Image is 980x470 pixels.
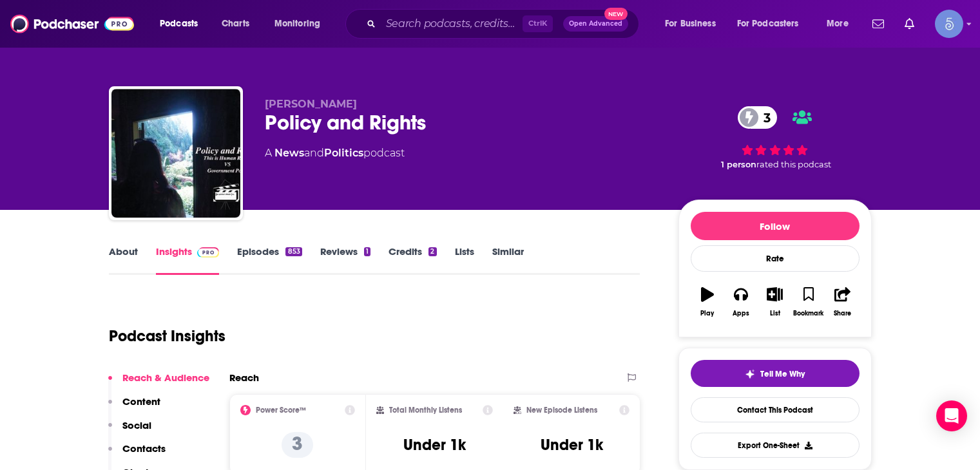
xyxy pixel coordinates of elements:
button: open menu [729,14,818,34]
a: Charts [213,14,257,34]
div: A podcast [265,146,405,161]
a: Show notifications dropdown [899,13,919,35]
span: [PERSON_NAME] [265,98,357,110]
span: More [827,15,849,33]
button: Reach & Audience [108,371,209,395]
button: Follow [691,212,860,240]
a: Similar [492,245,524,275]
span: Monitoring [274,15,320,33]
a: Politics [324,147,363,159]
button: List [758,279,791,325]
span: Tell Me Why [760,369,805,379]
div: Open Intercom Messenger [936,400,967,431]
img: Podchaser - Follow, Share and Rate Podcasts [10,12,134,36]
span: Open Advanced [569,21,622,27]
p: Content [122,395,160,408]
button: open menu [656,14,732,34]
p: Reach & Audience [122,371,209,384]
img: tell me why sparkle [745,369,755,379]
span: rated this podcast [756,160,831,169]
span: 1 person [721,160,756,169]
span: and [304,147,324,159]
div: List [770,310,780,317]
span: Logged in as Spiral5-G1 [935,10,963,38]
h1: Podcast Insights [109,326,226,346]
div: Bookmark [793,310,823,317]
div: 853 [285,247,302,256]
button: Export One-Sheet [691,433,860,458]
img: Policy and Rights [111,89,240,218]
button: Content [108,395,160,419]
a: About [109,245,138,275]
button: Contacts [108,442,166,466]
div: Play [700,310,714,317]
button: open menu [265,14,337,34]
button: open menu [151,14,215,34]
button: tell me why sparkleTell Me Why [691,360,860,387]
button: Show profile menu [935,10,963,38]
p: Contacts [122,442,166,455]
input: Search podcasts, credits, & more... [381,14,523,34]
span: Charts [222,15,249,33]
a: Credits2 [389,245,436,275]
h2: Total Monthly Listens [389,406,462,415]
h3: Under 1k [541,435,603,455]
div: 2 [428,247,436,256]
span: For Business [665,15,716,33]
div: Rate [691,245,860,272]
div: Search podcasts, credits, & more... [358,9,651,39]
p: 3 [282,432,313,458]
h2: Reach [229,371,259,384]
a: Reviews1 [320,245,370,275]
button: Open AdvancedNew [563,16,628,32]
button: Play [691,279,724,325]
h3: Under 1k [403,435,466,455]
a: Lists [455,245,474,275]
div: 3 1 personrated this podcast [678,98,872,178]
button: Social [108,419,151,443]
span: For Podcasters [737,15,799,33]
button: Bookmark [792,279,825,325]
a: News [274,147,304,159]
a: Episodes853 [237,245,302,275]
span: 3 [751,106,777,129]
span: Podcasts [160,15,198,33]
div: Apps [733,310,749,317]
h2: Power Score™ [256,406,306,415]
button: Share [825,279,859,325]
button: Apps [724,279,758,325]
p: Social [122,419,151,431]
span: Ctrl K [523,15,553,32]
a: Contact This Podcast [691,397,860,422]
a: InsightsPodchaser Pro [156,245,220,275]
img: Podchaser Pro [197,247,220,258]
button: open menu [818,14,865,34]
div: Share [834,310,851,317]
a: Show notifications dropdown [867,13,889,35]
div: 1 [364,247,370,256]
a: 3 [738,106,777,129]
img: User Profile [935,10,963,38]
span: New [604,8,628,20]
h2: New Episode Listens [526,406,597,415]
